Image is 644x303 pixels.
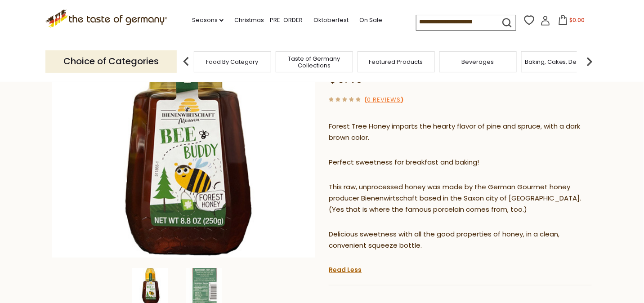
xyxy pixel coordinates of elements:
[278,55,350,69] a: Taste of Germany Collections
[462,58,494,65] a: Beverages
[329,265,362,274] a: Read Less
[45,50,177,72] p: Choice of Categories
[192,15,224,25] a: Seasons
[177,53,195,71] img: previous arrow
[234,15,303,25] a: Christmas - PRE-ORDER
[329,229,592,251] p: Delicious sweetness with all the good properties of honey, in a clean, convenient squeeze bottle.
[581,53,599,71] img: next arrow
[329,182,592,215] p: This raw, unprocessed honey was made by the German Gourmet honey producer Bienenwirtschaft based ...
[359,15,382,25] a: On Sale
[329,157,592,168] p: Perfect sweetness for breakfast and baking!
[329,70,363,87] span: $6.45
[552,15,590,28] button: $0.00
[365,95,404,104] span: ( )
[369,58,423,65] a: Featured Products
[329,121,592,143] p: Forest Tree Honey imparts the hearty flavor of pine and spruce, with a dark brown color.
[367,95,401,105] a: 0 Reviews
[525,58,595,65] a: Baking, Cakes, Desserts
[206,58,259,65] a: Food By Category
[313,15,349,25] a: Oktoberfest
[570,16,585,24] span: $0.00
